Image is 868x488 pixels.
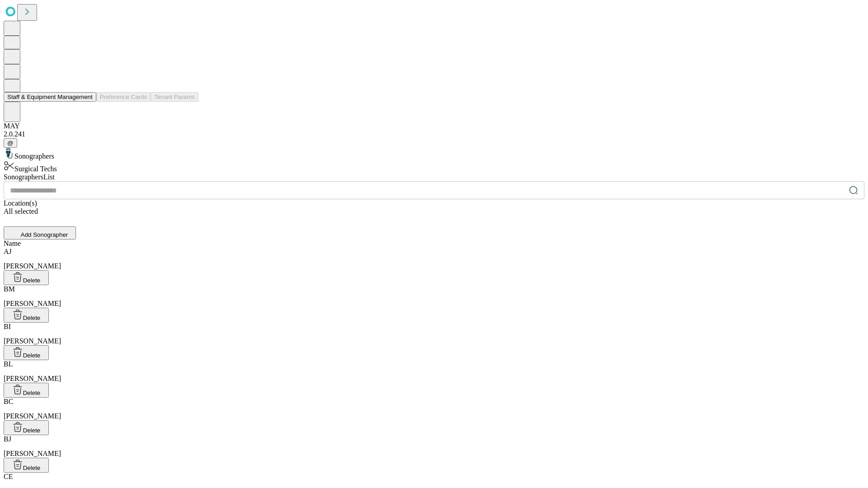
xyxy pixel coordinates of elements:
[21,231,68,238] span: Add Sonographer
[4,473,13,480] span: CE
[4,207,864,216] div: All selected
[4,383,49,398] button: Delete
[151,92,198,102] button: Tenant Params
[4,323,864,345] div: [PERSON_NAME]
[4,435,864,458] div: [PERSON_NAME]
[23,314,41,321] span: Delete
[4,130,864,138] div: 2.0.241
[23,352,41,359] span: Delete
[4,239,864,248] div: Name
[4,420,49,435] button: Delete
[4,270,49,285] button: Delete
[4,345,49,360] button: Delete
[4,248,12,255] span: AJ
[4,148,864,160] div: Sonographers
[4,122,864,130] div: MAY
[4,248,864,270] div: [PERSON_NAME]
[4,173,864,181] div: Sonographers List
[4,226,76,239] button: Add Sonographer
[96,92,151,102] button: Preference Cards
[4,398,13,405] span: BC
[23,427,41,434] span: Delete
[4,138,17,148] button: @
[23,465,41,471] span: Delete
[4,199,37,207] span: Location(s)
[4,160,864,173] div: Surgical Techs
[23,389,41,396] span: Delete
[4,458,49,473] button: Delete
[4,285,864,308] div: [PERSON_NAME]
[23,277,41,284] span: Delete
[7,140,14,146] span: @
[4,323,11,330] span: BI
[4,360,864,383] div: [PERSON_NAME]
[4,435,11,443] span: BJ
[4,360,13,368] span: BL
[4,308,49,323] button: Delete
[4,285,15,293] span: BM
[4,92,96,102] button: Staff & Equipment Management
[4,398,864,420] div: [PERSON_NAME]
